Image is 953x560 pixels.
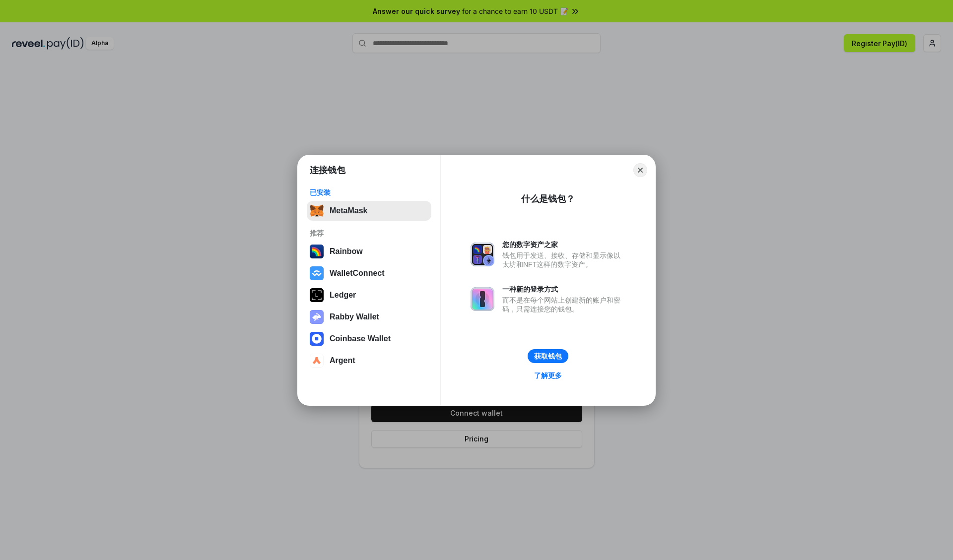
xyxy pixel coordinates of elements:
[307,329,431,349] button: Coinbase Wallet
[502,285,625,294] div: 一种新的登录方式
[502,240,625,249] div: 您的数字资产之家
[310,204,324,218] img: svg+xml,%3Csvg%20fill%3D%22none%22%20height%3D%2233%22%20viewBox%3D%220%200%2035%2033%22%20width%...
[307,285,431,305] button: Ledger
[471,287,494,311] img: svg+xml,%3Csvg%20xmlns%3D%22http%3A%2F%2Fwww.w3.org%2F2000%2Fsvg%22%20fill%3D%22none%22%20viewBox...
[330,334,391,343] div: Coinbase Wallet
[307,242,431,261] button: Rainbow
[310,245,324,258] img: svg+xml,%3Csvg%20width%3D%22120%22%20height%3D%22120%22%20viewBox%3D%220%200%20120%20120%22%20fil...
[330,206,367,215] div: MetaMask
[310,188,428,197] div: 已安装
[310,310,324,324] img: svg+xml,%3Csvg%20xmlns%3D%22http%3A%2F%2Fwww.w3.org%2F2000%2Fsvg%22%20fill%3D%22none%22%20viewBox...
[528,349,568,363] button: 获取钱包
[528,369,568,382] a: 了解更多
[534,371,562,380] div: 了解更多
[310,266,324,280] img: svg+xml,%3Csvg%20width%3D%2228%22%20height%3D%2228%22%20viewBox%3D%220%200%2028%2028%22%20fill%3D...
[534,352,562,361] div: 获取钱包
[310,288,324,302] img: svg+xml,%3Csvg%20xmlns%3D%22http%3A%2F%2Fwww.w3.org%2F2000%2Fsvg%22%20width%3D%2228%22%20height%3...
[330,312,379,321] div: Rabby Wallet
[330,269,385,278] div: WalletConnect
[330,291,356,300] div: Ledger
[310,164,345,176] h1: 连接钱包
[307,201,431,221] button: MetaMask
[330,247,363,256] div: Rainbow
[310,229,428,238] div: 推荐
[502,251,625,269] div: 钱包用于发送、接收、存储和显示像以太坊和NFT这样的数字资产。
[307,307,431,327] button: Rabby Wallet
[310,332,324,346] img: svg+xml,%3Csvg%20width%3D%2228%22%20height%3D%2228%22%20viewBox%3D%220%200%2028%2028%22%20fill%3D...
[310,354,324,368] img: svg+xml,%3Csvg%20width%3D%2228%22%20height%3D%2228%22%20viewBox%3D%220%200%2028%2028%22%20fill%3D...
[471,243,494,266] img: svg+xml,%3Csvg%20xmlns%3D%22http%3A%2F%2Fwww.w3.org%2F2000%2Fsvg%22%20fill%3D%22none%22%20viewBox...
[307,263,431,283] button: WalletConnect
[521,193,575,205] div: 什么是钱包？
[307,351,431,371] button: Argent
[633,163,647,177] button: Close
[330,356,355,365] div: Argent
[502,296,625,313] div: 而不是在每个网站上创建新的账户和密码，只需连接您的钱包。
